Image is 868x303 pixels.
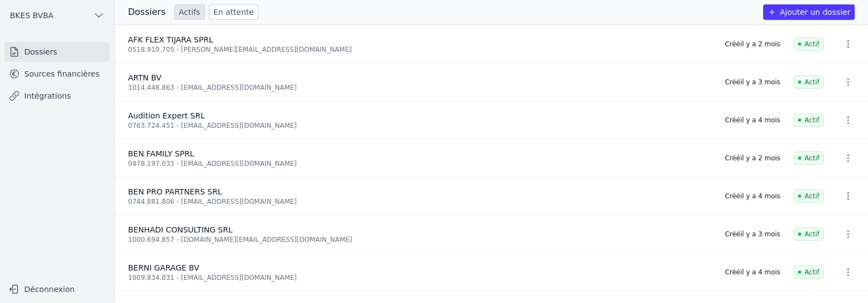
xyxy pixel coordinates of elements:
h3: Dossiers [128,6,166,19]
div: Créé il y a 2 mois [725,40,780,48]
div: 1009.834.831 - [EMAIL_ADDRESS][DOMAIN_NAME] [128,273,712,282]
div: Créé il y a 4 mois [725,192,780,201]
div: Créé il y a 2 mois [725,154,780,163]
span: ARTN BV [128,73,162,82]
div: 0478.197.033 - [EMAIL_ADDRESS][DOMAIN_NAME] [128,159,712,168]
span: BENHADI CONSULTING SRL [128,225,233,234]
span: Actif [794,37,824,51]
button: Ajouter un dossier [763,4,855,20]
a: Dossiers [4,42,110,62]
div: Créé il y a 3 mois [725,230,780,239]
div: 0744.881.806 - [EMAIL_ADDRESS][DOMAIN_NAME] [128,197,712,206]
span: AFK FLEX TIJARA SPRL [128,35,213,44]
a: Sources financières [4,64,110,84]
a: En attente [209,4,258,20]
a: Actifs [174,4,205,20]
a: Intégrations [4,86,110,106]
div: Créé il y a 3 mois [725,78,780,86]
span: Actif [794,151,824,165]
button: Déconnexion [4,280,110,298]
div: Créé il y a 4 mois [725,268,780,277]
div: 1000.694.857 - [DOMAIN_NAME][EMAIL_ADDRESS][DOMAIN_NAME] [128,235,712,244]
div: 0763.724.451 - [EMAIL_ADDRESS][DOMAIN_NAME] [128,121,712,130]
div: 1014.448.863 - [EMAIL_ADDRESS][DOMAIN_NAME] [128,83,712,92]
span: BERNI GARAGE BV [128,263,199,272]
span: BEN PRO PARTNERS SRL [128,187,222,196]
span: Actif [794,266,824,279]
button: BKES BVBA [4,7,110,24]
div: Créé il y a 4 mois [725,116,780,125]
span: Actif [794,113,824,127]
span: BEN FAMILY SPRL [128,149,194,158]
span: Actif [794,190,824,203]
span: Actif [794,75,824,89]
span: BKES BVBA [10,10,54,21]
div: 0518.910.705 - [PERSON_NAME][EMAIL_ADDRESS][DOMAIN_NAME] [128,45,712,54]
span: Audition Expert SRL [128,111,205,120]
span: Actif [794,228,824,241]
